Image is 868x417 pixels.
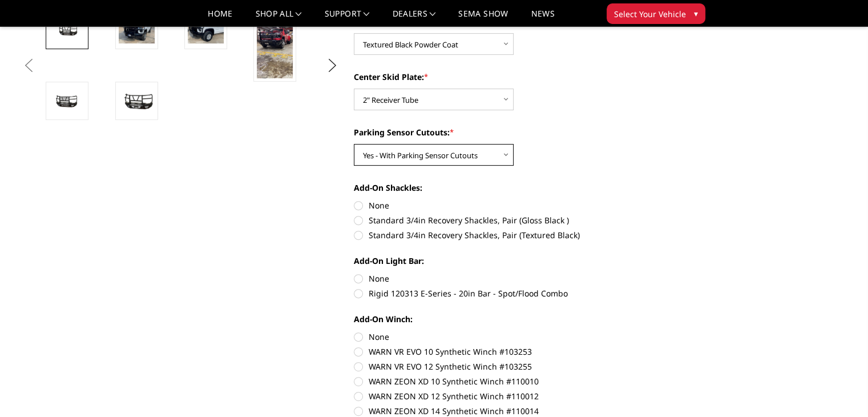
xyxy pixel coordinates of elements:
[354,360,669,372] label: WARN VR EVO 12 Synthetic Winch #103255
[119,91,155,111] img: 2024-2026 Chevrolet 2500-3500 - T2 Series - Extreme Front Bumper (receiver or winch)
[354,214,669,226] label: Standard 3/4in Recovery Shackles, Pair (Gloss Black )
[607,3,705,24] button: Select Your Vehicle
[354,229,669,241] label: Standard 3/4in Recovery Shackles, Pair (Textured Black)
[354,255,669,267] label: Add-On Light Bar:
[694,7,698,19] span: ▾
[119,17,155,43] img: 2024-2026 Chevrolet 2500-3500 - T2 Series - Extreme Front Bumper (receiver or winch)
[354,287,669,299] label: Rigid 120313 E-Series - 20in Bar - Spot/Flood Combo
[354,375,669,387] label: WARN ZEON XD 10 Synthetic Winch #110010
[354,331,669,343] label: None
[324,57,341,74] button: Next
[531,10,554,26] a: News
[21,57,38,74] button: Previous
[354,346,669,358] label: WARN VR EVO 10 Synthetic Winch #103253
[256,10,302,26] a: shop all
[354,126,669,138] label: Parking Sensor Cutouts:
[208,10,232,26] a: Home
[354,272,669,284] label: None
[393,10,436,26] a: Dealers
[188,17,224,43] img: 2024-2026 Chevrolet 2500-3500 - T2 Series - Extreme Front Bumper (receiver or winch)
[354,199,669,211] label: None
[354,182,669,194] label: Add-On Shackles:
[458,10,508,26] a: SEMA Show
[354,313,669,325] label: Add-On Winch:
[354,390,669,402] label: WARN ZEON XD 12 Synthetic Winch #110012
[354,405,669,417] label: WARN ZEON XD 14 Synthetic Winch #110014
[49,91,85,110] img: 2024-2026 Chevrolet 2500-3500 - T2 Series - Extreme Front Bumper (receiver or winch)
[325,10,370,26] a: Support
[354,71,669,83] label: Center Skid Plate:
[811,362,868,417] iframe: Chat Widget
[614,8,686,20] span: Select Your Vehicle
[49,22,85,38] img: 2024-2026 Chevrolet 2500-3500 - T2 Series - Extreme Front Bumper (receiver or winch)
[257,14,293,78] img: 2024-2026 Chevrolet 2500-3500 - T2 Series - Extreme Front Bumper (receiver or winch)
